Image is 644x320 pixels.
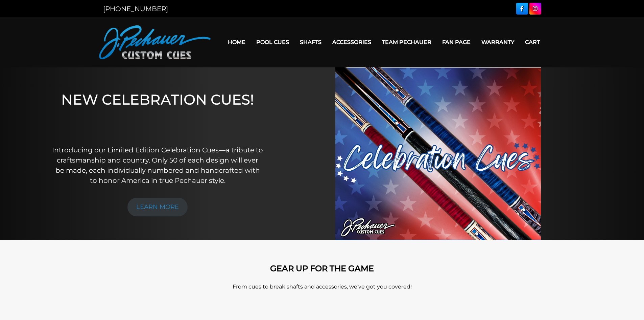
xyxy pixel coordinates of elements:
[127,198,188,216] a: LEARN MORE
[52,91,264,135] h1: NEW CELEBRATION CUES!
[99,25,211,59] img: Pechauer Custom Cues
[103,5,168,13] a: [PHONE_NUMBER]
[52,145,264,186] p: Introducing our Limited Edition Celebration Cues—a tribute to craftsmanship and country. Only 50 ...
[270,263,374,273] strong: GEAR UP FOR THE GAME
[129,283,515,291] p: From cues to break shafts and accessories, we’ve got you covered!
[520,34,545,51] a: Cart
[476,34,520,51] a: Warranty
[437,34,476,51] a: Fan Page
[251,34,294,51] a: Pool Cues
[327,34,377,51] a: Accessories
[222,34,251,51] a: Home
[377,34,437,51] a: Team Pechauer
[294,34,327,51] a: Shafts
